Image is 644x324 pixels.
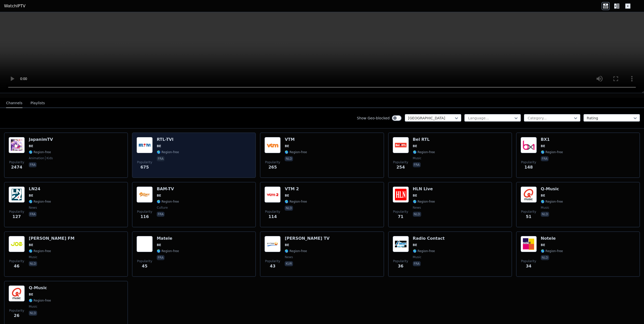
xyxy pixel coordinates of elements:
[157,206,168,210] span: culture
[29,200,51,204] span: 🌎 Region-free
[393,236,409,252] img: Radio Contact
[11,164,22,170] span: 2474
[29,156,44,160] span: animation
[264,186,281,203] img: VTM 2
[29,299,51,303] span: 🌎 Region-free
[29,285,51,290] h6: Q-Music
[541,255,549,260] p: nld
[285,144,289,148] span: BE
[285,236,330,241] h6: [PERSON_NAME] TV
[157,243,161,247] span: BE
[137,137,153,153] img: RTL-TVI
[396,164,405,170] span: 254
[413,206,421,210] span: news
[524,164,533,170] span: 148
[541,137,563,142] h6: BX1
[413,243,417,247] span: BE
[6,98,22,108] button: Channels
[393,186,409,203] img: HLN Live
[29,137,53,142] h6: JapanimTV
[29,243,33,247] span: BE
[14,263,19,269] span: 46
[541,156,549,161] p: fra
[285,261,293,266] p: kur
[29,305,37,309] span: music
[9,259,24,263] span: Popularity
[393,259,408,263] span: Popularity
[157,200,179,204] span: 🌎 Region-free
[541,243,545,247] span: BE
[413,194,417,198] span: BE
[157,194,161,198] span: BE
[285,150,307,154] span: 🌎 Region-free
[285,156,293,161] p: nld
[526,263,531,269] span: 34
[29,311,37,316] p: nld
[9,210,24,214] span: Popularity
[541,186,563,192] h6: Q-Music
[12,214,21,220] span: 127
[137,210,152,214] span: Popularity
[285,249,307,253] span: 🌎 Region-free
[526,214,531,220] span: 51
[4,3,25,9] a: WatchIPTV
[541,212,549,217] p: nld
[413,150,435,154] span: 🌎 Region-free
[265,259,280,263] span: Popularity
[137,236,153,252] img: Matele
[541,200,563,204] span: 🌎 Region-free
[413,212,421,217] p: nld
[157,186,179,192] h6: BAM-TV
[541,150,563,154] span: 🌎 Region-free
[157,156,165,161] p: fra
[398,263,403,269] span: 36
[413,261,421,266] p: fra
[541,194,545,198] span: BE
[541,249,563,253] span: 🌎 Region-free
[137,259,152,263] span: Popularity
[157,150,179,154] span: 🌎 Region-free
[29,206,37,210] span: news
[137,186,153,203] img: BAM-TV
[142,263,147,269] span: 45
[285,186,307,192] h6: VTM 2
[393,210,408,214] span: Popularity
[157,255,165,260] p: fra
[9,309,24,313] span: Popularity
[269,214,277,220] span: 114
[29,212,37,217] p: fra
[285,255,293,259] span: news
[393,137,409,153] img: Bel RTL
[264,137,281,153] img: VTM
[521,137,537,153] img: BX1
[157,249,179,253] span: 🌎 Region-free
[413,162,421,167] p: fra
[45,156,53,160] span: kids
[413,186,435,192] h6: HLN Live
[270,263,275,269] span: 43
[413,255,421,259] span: music
[157,137,179,142] h6: RTL-TVI
[29,292,33,296] span: BE
[521,210,536,214] span: Popularity
[285,200,307,204] span: 🌎 Region-free
[265,160,280,164] span: Popularity
[140,214,149,220] span: 116
[521,236,537,252] img: Notele
[157,212,165,217] p: fra
[269,164,277,170] span: 265
[541,144,545,148] span: BE
[413,236,445,241] h6: Radio Contact
[541,206,549,210] span: music
[413,249,435,253] span: 🌎 Region-free
[285,137,307,142] h6: VTM
[265,210,280,214] span: Popularity
[137,160,152,164] span: Popularity
[521,186,537,203] img: Q-Music
[285,243,289,247] span: BE
[9,186,25,203] img: LN24
[285,194,289,198] span: BE
[413,144,417,148] span: BE
[157,144,161,148] span: BE
[29,194,33,198] span: BE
